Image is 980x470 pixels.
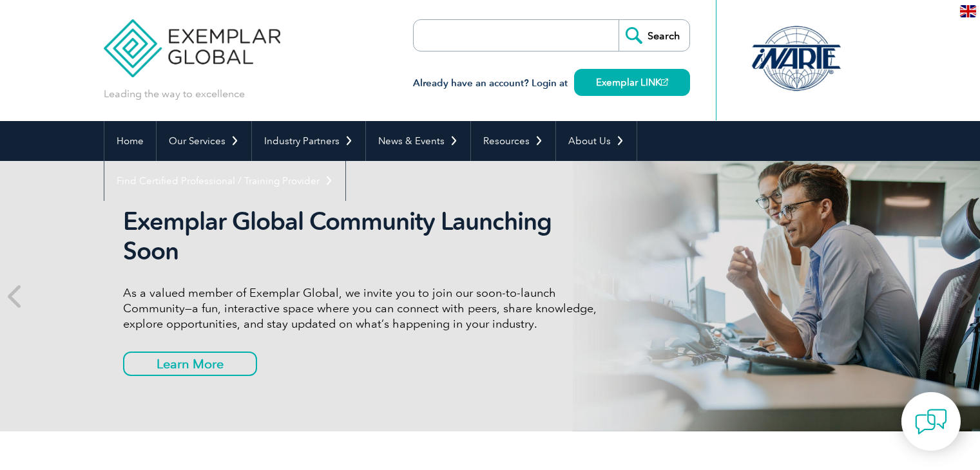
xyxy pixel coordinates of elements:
a: About Us [556,121,637,161]
a: News & Events [366,121,470,161]
img: contact-chat.png [915,406,947,438]
a: Learn More [123,352,257,376]
img: open_square.png [661,79,668,86]
img: en [960,5,976,17]
p: As a valued member of Exemplar Global, we invite you to join our soon-to-launch Community—a fun, ... [123,285,606,332]
a: Find Certified Professional / Training Provider [104,161,345,201]
h3: Already have an account? Login at [413,75,690,91]
a: Home [104,121,156,161]
input: Search [619,20,689,51]
a: Our Services [157,121,251,161]
p: Leading the way to excellence [104,87,245,101]
h2: Exemplar Global Community Launching Soon [123,207,606,266]
a: Exemplar LINK [574,69,690,96]
a: Industry Partners [252,121,365,161]
a: Resources [471,121,555,161]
